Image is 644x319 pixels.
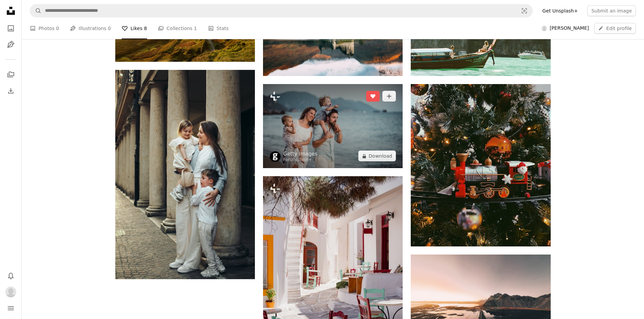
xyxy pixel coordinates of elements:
[4,38,18,51] a: Illustrations
[30,4,42,17] button: Search Unsplash
[516,4,532,17] button: Visual search
[158,18,197,39] a: Collections 1
[263,278,403,284] a: a group of tables and chairs outside of a building
[411,84,550,246] img: a christmas tree with a train on it
[70,18,111,39] a: Illustrations 0
[283,151,317,157] a: Getty Images
[542,26,547,31] img: Avatar of user John Smirnis
[4,84,18,98] a: Download History
[263,84,403,168] img: A young family with two toddler children standing on beach on summer holiday, laughing.
[270,151,281,162] img: Go to Getty Images's profile
[290,157,312,162] a: Unsplash+
[4,4,18,19] a: Home — Unsplash
[30,4,533,18] form: Find visuals sitewide
[587,5,636,16] button: Submit an image
[263,123,403,129] a: A young family with two toddler children standing on beach on summer holiday, laughing.
[56,25,59,32] span: 0
[550,25,589,32] span: [PERSON_NAME]
[4,22,18,35] a: Photos
[4,301,18,315] button: Menu
[115,70,255,279] img: a woman and two children standing in front of a building
[411,162,550,168] a: a christmas tree with a train on it
[4,269,18,283] button: Notifications
[411,302,550,308] a: Roadside view of mountains and sunset colors.
[382,91,396,102] button: Add to Collection
[366,91,380,102] button: Unlike
[194,25,197,32] span: 1
[283,157,317,163] div: For
[108,25,111,32] span: 0
[538,5,582,16] a: Get Unsplash+
[4,285,18,299] button: Profile
[208,18,229,39] a: Stats
[594,23,636,34] a: Edit profile
[358,151,396,161] button: Download
[30,18,59,39] a: Photos 0
[115,171,255,178] a: a woman and two children standing in front of a building
[5,287,16,297] img: Avatar of user John Smirnis
[4,68,18,81] a: Collections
